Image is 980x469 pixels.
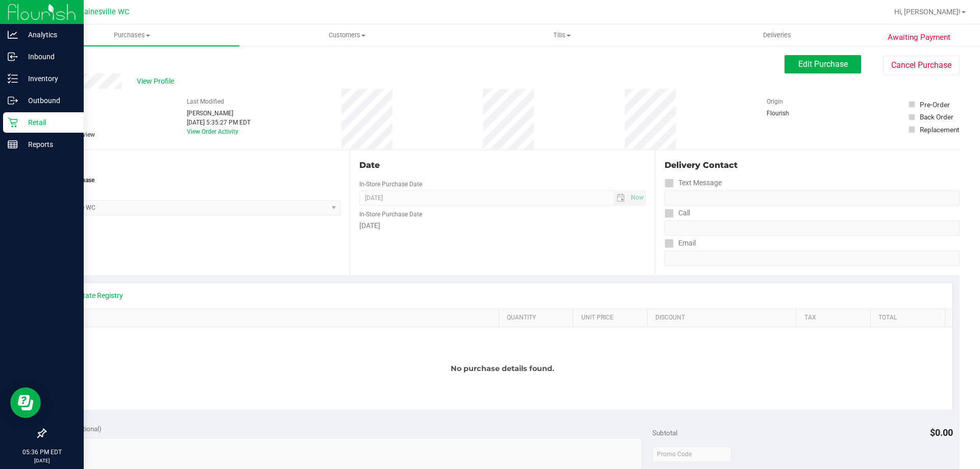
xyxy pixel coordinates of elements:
[581,314,644,322] a: Unit Price
[8,52,18,62] inline-svg: Inbound
[187,97,224,106] label: Last Modified
[930,427,953,438] span: $0.00
[8,139,18,150] inline-svg: Reports
[804,314,867,322] a: Tax
[187,128,238,135] a: View Order Activity
[455,31,669,40] span: Tills
[454,24,669,46] a: Tills
[785,55,861,73] button: Edit Purchase
[53,327,952,410] div: No purchase details found.
[359,180,422,189] label: In-Store Purchase Date
[665,190,960,206] input: Format: (999) 999-9999
[18,51,79,63] p: Inbound
[24,24,239,46] a: Purchases
[652,429,677,437] span: Subtotal
[883,56,960,75] button: Cancel Purchase
[920,100,950,110] div: Pre-Order
[359,159,645,171] div: Date
[665,159,960,171] div: Delivery Contact
[240,31,454,40] span: Customers
[652,447,731,462] input: Promo Code
[359,220,645,231] div: [DATE]
[8,73,18,84] inline-svg: Inventory
[62,290,123,301] a: View State Registry
[8,30,18,40] inline-svg: Analytics
[24,31,239,40] span: Purchases
[665,176,722,190] label: Text Message
[45,159,340,171] div: Location
[8,95,18,106] inline-svg: Outbound
[60,314,495,322] a: SKU
[18,29,79,41] p: Analytics
[798,59,848,69] span: Edit Purchase
[137,76,178,87] span: View Profile
[5,457,79,464] p: [DATE]
[187,109,251,118] div: [PERSON_NAME]
[18,138,79,151] p: Reports
[670,24,885,46] a: Deliveries
[665,220,960,236] input: Format: (999) 999-9999
[8,117,18,128] inline-svg: Retail
[878,314,941,322] a: Total
[749,31,805,40] span: Deliveries
[767,97,783,106] label: Origin
[187,118,251,127] div: [DATE] 5:35:27 PM EDT
[18,94,79,107] p: Outbound
[359,210,422,219] label: In-Store Purchase Date
[665,236,696,251] label: Email
[5,448,79,457] p: 05:36 PM EDT
[18,72,79,85] p: Inventory
[888,32,950,43] span: Awaiting Payment
[239,24,454,46] a: Customers
[507,314,569,322] a: Quantity
[767,109,818,118] div: Flourish
[655,314,792,322] a: Discount
[10,387,41,418] iframe: Resource center
[894,8,961,16] span: Hi, [PERSON_NAME]!
[920,125,959,135] div: Replacement
[18,116,79,129] p: Retail
[920,112,953,122] div: Back Order
[665,206,690,220] label: Call
[79,8,129,16] span: Gainesville WC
